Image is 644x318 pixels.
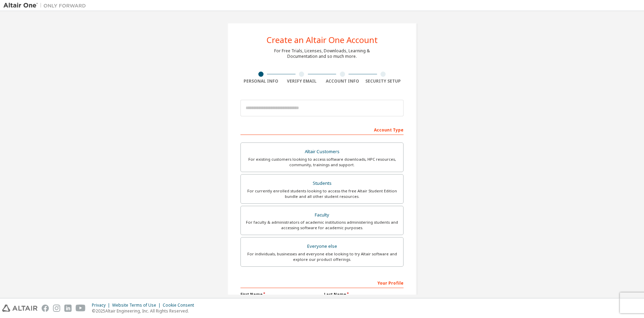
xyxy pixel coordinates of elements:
[281,78,322,84] div: Verify Email
[245,179,399,188] div: Students
[64,305,72,312] img: linkedin.svg
[274,48,370,59] div: For Free Trials, Licenses, Downloads, Learning & Documentation and so much more.
[245,210,399,220] div: Faculty
[3,2,89,9] img: Altair One
[245,188,399,199] div: For currently enrolled students looking to access the free Altair Student Edition bundle and all ...
[245,147,399,157] div: Altair Customers
[163,303,198,308] div: Cookie Consent
[245,251,399,262] div: For individuals, businesses and everyone else looking to try Altair software and explore our prod...
[42,305,49,312] img: facebook.svg
[240,291,320,297] label: First Name
[245,242,399,251] div: Everyone else
[92,308,198,314] p: © 2025 Altair Engineering, Inc. All Rights Reserved.
[112,303,163,308] div: Website Terms of Use
[245,157,399,168] div: For existing customers looking to access software downloads, HPC resources, community, trainings ...
[2,305,37,312] img: altair_logo.svg
[53,305,60,312] img: instagram.svg
[240,78,281,84] div: Personal Info
[92,303,112,308] div: Privacy
[267,36,378,44] div: Create an Altair One Account
[76,305,86,312] img: youtube.svg
[240,277,404,288] div: Your Profile
[245,220,399,231] div: For faculty & administrators of academic institutions administering students and accessing softwa...
[240,124,404,135] div: Account Type
[363,78,404,84] div: Security Setup
[324,291,404,297] label: Last Name
[322,78,363,84] div: Account Info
